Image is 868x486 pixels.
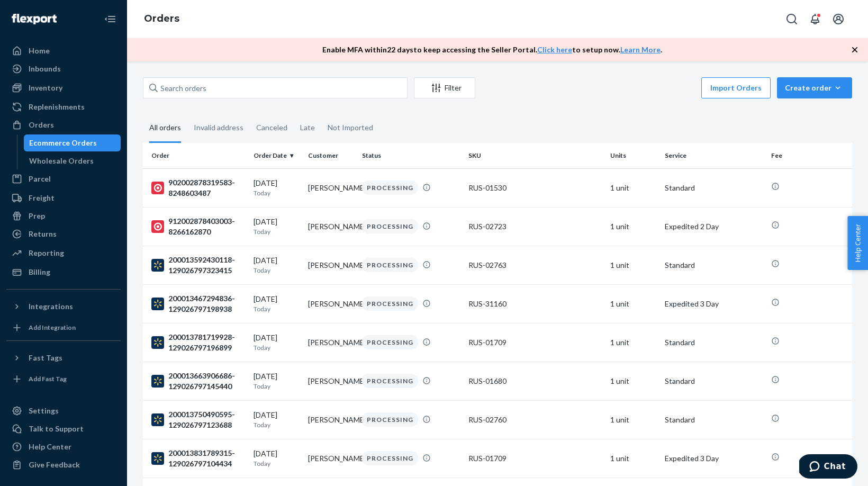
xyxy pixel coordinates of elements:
[29,46,50,56] div: Home
[665,183,763,193] p: Standard
[304,400,358,439] td: [PERSON_NAME]
[29,211,45,221] div: Prep
[29,248,64,258] div: Reporting
[322,44,662,55] p: Enable MFA within 22 days to keep accessing the Seller Portal. to setup now. .
[254,382,300,391] p: Today
[6,245,121,262] a: Reporting
[6,190,121,206] a: Freight
[6,42,121,59] a: Home
[29,424,84,434] div: Talk to Support
[254,178,300,197] div: [DATE]
[29,174,51,184] div: Parcel
[362,258,418,272] div: PROCESSING
[362,296,418,311] div: PROCESSING
[6,170,121,187] a: Parcel
[6,319,121,336] a: Add Integration
[606,284,661,323] td: 1 unit
[785,83,844,93] div: Create order
[24,152,121,169] a: Wholesale Orders
[304,362,358,400] td: [PERSON_NAME]
[149,114,181,143] div: All orders
[468,221,602,232] div: RUS-02723
[151,409,245,430] div: 200013750490595-129026797123688
[304,323,358,362] td: [PERSON_NAME]
[29,353,62,363] div: Fast Tags
[254,343,300,352] p: Today
[537,45,572,54] a: Click here
[308,151,354,160] div: Customer
[29,267,50,277] div: Billing
[151,177,245,199] div: 902002878319583-8248603487
[665,337,763,348] p: Standard
[6,116,121,133] a: Orders
[665,299,763,309] p: Expedited 3 Day
[799,454,857,481] iframe: Opens a widget where you can chat to one of our agents
[6,402,121,419] a: Settings
[304,207,358,246] td: [PERSON_NAME]
[254,304,300,313] p: Today
[468,337,602,348] div: RUS-01709
[6,371,121,388] a: Add Fast Tag
[29,442,71,452] div: Help Center
[304,246,358,284] td: [PERSON_NAME]
[606,439,661,478] td: 1 unit
[29,301,73,312] div: Integrations
[254,227,300,236] p: Today
[254,459,300,468] p: Today
[468,453,602,464] div: RUS-01709
[29,138,97,148] div: Ecommerce Orders
[29,120,54,130] div: Orders
[254,448,300,468] div: [DATE]
[606,168,661,207] td: 1 unit
[665,221,763,232] p: Expedited 2 Day
[661,143,767,168] th: Service
[6,420,121,437] button: Talk to Support
[135,4,188,34] ol: breadcrumbs
[847,216,868,270] button: Help Center
[328,114,373,141] div: Not Imported
[6,264,121,281] a: Billing
[6,60,121,77] a: Inbounds
[362,374,418,388] div: PROCESSING
[249,143,304,168] th: Order Date
[29,102,85,112] div: Replenishments
[304,284,358,323] td: [PERSON_NAME]
[29,229,57,239] div: Returns
[29,323,76,332] div: Add Integration
[254,410,300,429] div: [DATE]
[362,412,418,427] div: PROCESSING
[6,208,121,224] a: Prep
[414,77,475,98] button: Filter
[6,349,121,366] button: Fast Tags
[665,453,763,464] p: Expedited 3 Day
[300,114,315,141] div: Late
[254,266,300,275] p: Today
[665,260,763,271] p: Standard
[665,415,763,425] p: Standard
[254,188,300,197] p: Today
[362,181,418,195] div: PROCESSING
[781,8,802,30] button: Open Search Box
[777,77,852,98] button: Create order
[414,83,475,93] div: Filter
[151,332,245,353] div: 200013781719928-129026797196899
[6,298,121,315] button: Integrations
[304,168,358,207] td: [PERSON_NAME]
[29,406,59,416] div: Settings
[468,299,602,309] div: RUS-31160
[468,376,602,386] div: RUS-01680
[254,420,300,429] p: Today
[144,13,179,24] a: Orders
[606,400,661,439] td: 1 unit
[606,362,661,400] td: 1 unit
[143,143,249,168] th: Order
[29,83,62,93] div: Inventory
[256,114,287,141] div: Canceled
[254,255,300,275] div: [DATE]
[29,374,67,383] div: Add Fast Tag
[254,294,300,313] div: [DATE]
[151,293,245,314] div: 200013467294836-129026797198938
[143,77,408,98] input: Search orders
